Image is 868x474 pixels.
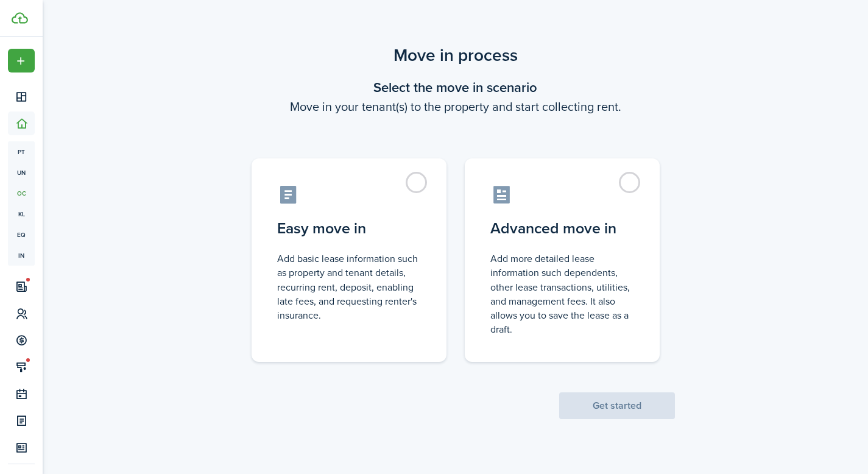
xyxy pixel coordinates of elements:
[490,218,634,239] control-radio-card-title: Advanced move in
[277,218,421,239] control-radio-card-title: Easy move in
[8,224,35,245] a: eq
[8,245,35,266] a: in
[8,49,35,73] button: Open menu
[236,97,675,116] wizard-step-header-description: Move in your tenant(s) to the property and start collecting rent.
[8,183,35,203] a: oc
[236,77,675,97] wizard-step-header-title: Select the move in scenario
[8,162,35,183] a: un
[8,141,35,162] a: pt
[277,252,421,322] control-radio-card-description: Add basic lease information such as property and tenant details, recurring rent, deposit, enablin...
[236,43,675,68] scenario-title: Move in process
[12,12,28,24] img: TenantCloud
[8,203,35,224] a: kl
[490,252,634,336] control-radio-card-description: Add more detailed lease information such dependents, other lease transactions, utilities, and man...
